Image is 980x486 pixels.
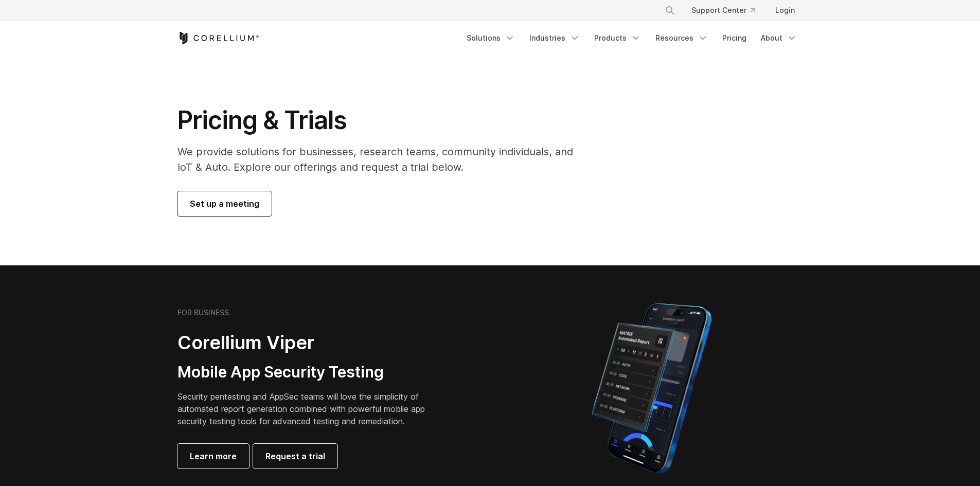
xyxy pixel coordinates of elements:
img: Corellium MATRIX automated report on iPhone showing app vulnerability test results across securit... [574,298,729,478]
a: Login [767,1,803,20]
h1: Pricing & Trials [177,105,587,136]
span: Learn more [190,450,237,462]
a: Request a trial [253,444,337,469]
span: Request a trial [265,450,325,462]
h3: Mobile App Security Testing [177,363,441,382]
button: Search [661,1,679,20]
div: Navigation Menu [460,29,803,47]
a: Corellium Home [177,32,259,44]
h2: Corellium Viper [177,331,441,354]
p: Security pentesting and AppSec teams will love the simplicity of automated report generation comb... [177,390,441,427]
a: Pricing [716,29,753,47]
a: About [755,29,803,47]
a: Set up a meeting [177,191,272,216]
a: Resources [649,29,714,47]
a: Support Center [683,1,763,20]
a: Industries [523,29,586,47]
a: Products [588,29,647,47]
h6: FOR BUSINESS [177,308,229,317]
a: Learn more [177,444,249,469]
a: Solutions [460,29,521,47]
p: We provide solutions for businesses, research teams, community individuals, and IoT & Auto. Explo... [177,144,587,175]
span: Set up a meeting [190,197,259,210]
div: Navigation Menu [652,1,803,20]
